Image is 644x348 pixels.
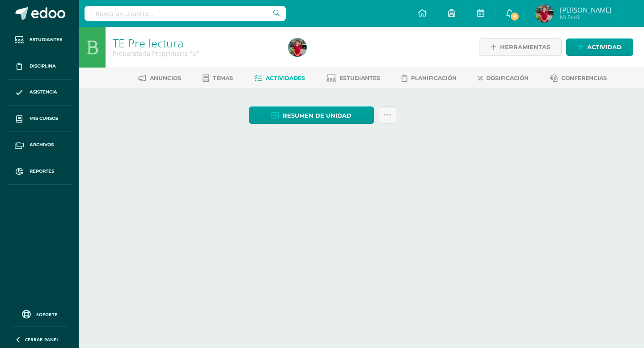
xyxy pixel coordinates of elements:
[486,75,529,81] span: Dosificación
[402,71,457,85] a: Planificación
[500,39,550,55] span: Herramientas
[283,107,352,124] span: Resumen de unidad
[249,106,374,124] a: Resumen de unidad
[30,115,58,122] span: Mis cursos
[560,13,611,21] span: Mi Perfil
[411,75,457,81] span: Planificación
[254,71,305,85] a: Actividades
[535,4,553,22] img: ca5a5a9677dd446ab467438bb47c19de.png
[7,132,72,158] a: Archivos
[85,6,286,21] input: Busca un usuario...
[30,141,54,149] span: Archivos
[478,71,529,85] a: Dosificación
[113,37,278,49] h1: TE Pre lectura
[113,35,183,51] a: TE Pre lectura
[561,75,607,81] span: Conferencias
[510,12,520,21] span: 8
[288,38,306,56] img: ca5a5a9677dd446ab467438bb47c19de.png
[566,38,633,56] a: Actividad
[30,63,56,70] span: Disciplina
[11,308,68,320] a: Soporte
[213,75,233,81] span: Temas
[587,39,622,55] span: Actividad
[479,38,562,56] a: Herramientas
[36,311,57,318] span: Soporte
[203,71,233,85] a: Temas
[550,71,607,85] a: Conferencias
[30,89,57,96] span: Asistencia
[339,75,380,81] span: Estudiantes
[30,168,54,175] span: Reportes
[150,75,181,81] span: Anuncios
[138,71,181,85] a: Anuncios
[25,336,59,343] span: Cerrar panel
[266,75,305,81] span: Actividades
[7,27,72,53] a: Estudiantes
[7,53,72,80] a: Disciplina
[113,49,278,58] div: Preparatoria Preprimaria 'U'
[7,80,72,106] a: Asistencia
[560,5,611,14] span: [PERSON_NAME]
[7,158,72,185] a: Reportes
[30,36,62,43] span: Estudiantes
[326,71,380,85] a: Estudiantes
[7,106,72,132] a: Mis cursos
